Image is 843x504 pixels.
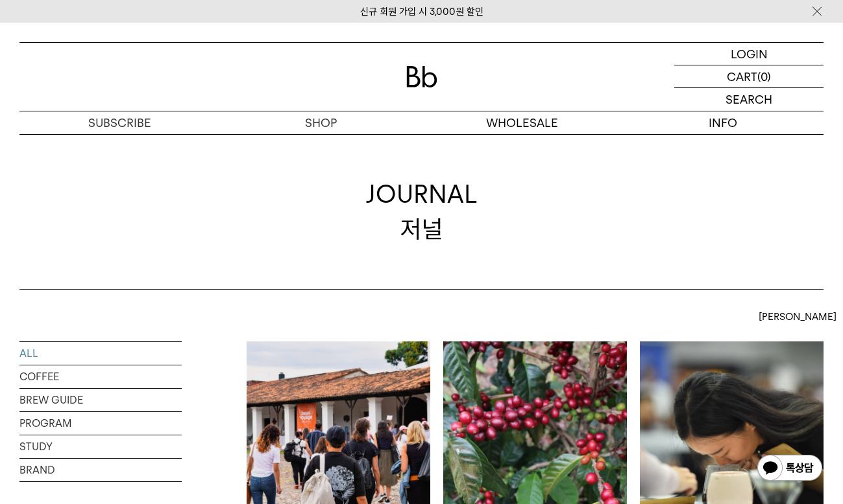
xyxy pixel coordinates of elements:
div: JOURNAL 저널 [366,177,478,246]
p: LOGIN [731,43,768,65]
a: COFFEE [19,365,182,388]
img: 로고 [406,66,437,87]
img: 카카오톡 채널 1:1 채팅 버튼 [756,453,824,485]
a: SUBSCRIBE [19,111,221,134]
a: BREW GUIDE [19,389,182,411]
a: SHOP [221,111,422,134]
p: WHOLESALE [422,111,623,134]
span: [PERSON_NAME] [759,309,837,325]
p: INFO [622,111,824,134]
a: LOGIN [674,43,824,65]
p: SEARCH [726,88,772,111]
a: PROGRAM [19,412,182,435]
a: CART (0) [674,65,824,88]
p: CART [727,65,757,87]
p: (0) [757,65,771,87]
a: STUDY [19,435,182,458]
a: ALL [19,342,182,365]
a: 신규 회원 가입 시 3,000원 할인 [360,6,483,17]
a: BRAND [19,459,182,481]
